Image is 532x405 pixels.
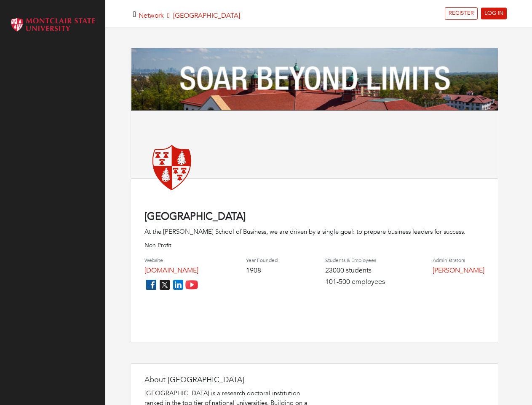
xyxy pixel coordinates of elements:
a: Network [139,11,164,20]
img: montclair-state-university.png [144,139,199,194]
h4: 1908 [246,267,278,275]
a: LOG IN [481,8,507,19]
div: At the [PERSON_NAME] School of Business, we are driven by a single goal: to prepare business lead... [144,227,484,237]
img: linkedin_icon-84db3ca265f4ac0988026744a78baded5d6ee8239146f80404fb69c9eee6e8e7.png [171,278,185,292]
h5: [GEOGRAPHIC_DATA] [139,12,240,20]
img: youtube_icon-fc3c61c8c22f3cdcae68f2f17984f5f016928f0ca0694dd5da90beefb88aa45e.png [185,278,198,292]
img: facebook_icon-256f8dfc8812ddc1b8eade64b8eafd8a868ed32f90a8d2bb44f507e1979dbc24.png [144,278,158,292]
h4: Website [144,257,198,263]
a: [DOMAIN_NAME] [144,266,198,275]
img: twitter_icon-7d0bafdc4ccc1285aa2013833b377ca91d92330db209b8298ca96278571368c9.png [158,278,171,292]
h4: 23000 students [325,267,385,275]
h4: Students & Employees [325,257,385,263]
a: REGISTER [445,7,478,20]
h4: Administrators [433,257,484,263]
h4: 101-500 employees [325,278,385,286]
h4: [GEOGRAPHIC_DATA] [144,211,484,223]
h4: Year Founded [246,257,278,263]
a: [PERSON_NAME] [433,266,484,275]
p: Non Profit [144,241,484,250]
img: Montclair_logo.png [8,15,97,35]
h4: About [GEOGRAPHIC_DATA] [144,375,313,385]
img: Montclair%20Banner.png [131,48,498,111]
